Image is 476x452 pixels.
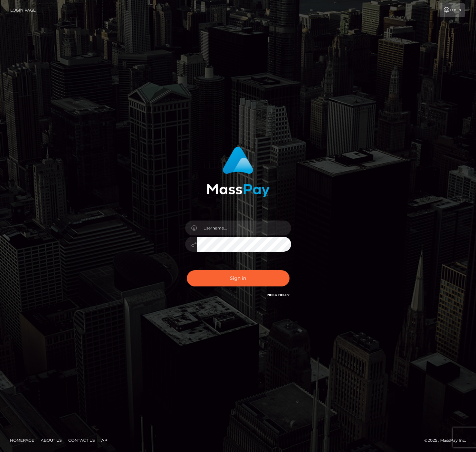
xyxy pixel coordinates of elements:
[10,3,36,17] a: Login Page
[440,3,465,17] a: Login
[424,437,471,444] div: © 2025 , MassPay Inc.
[7,435,37,445] a: Homepage
[66,435,97,445] a: Contact Us
[267,293,290,297] a: Need Help?
[99,435,111,445] a: API
[38,435,64,445] a: About Us
[197,221,291,235] input: Username...
[187,270,290,286] button: Sign in
[207,147,270,197] img: MassPay Login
